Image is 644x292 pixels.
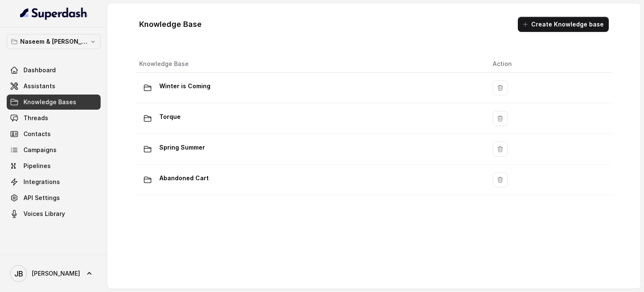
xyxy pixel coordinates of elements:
h1: Knowledge Base [139,18,202,31]
p: Torque [159,110,181,124]
span: Integrations [23,178,60,186]
span: Knowledge Bases [23,98,76,106]
p: Abandoned Cart [159,171,209,185]
text: JB [14,269,23,278]
span: Voices Library [23,210,65,218]
span: Pipelines [23,162,51,170]
a: Contacts [7,126,101,142]
a: Knowledge Bases [7,95,101,110]
a: Campaigns [7,142,101,158]
a: [PERSON_NAME] [7,262,101,285]
th: Action [486,55,612,73]
th: Knowledge Base [136,55,486,73]
span: Threads [23,114,48,122]
a: Dashboard [7,63,101,78]
a: Pipelines [7,158,101,174]
a: Integrations [7,174,101,189]
p: Spring Summer [159,141,205,154]
a: Voices Library [7,206,101,221]
span: API Settings [23,194,60,202]
span: [PERSON_NAME] [32,269,80,278]
span: Campaigns [23,146,57,154]
a: Assistants [7,79,101,94]
a: API Settings [7,190,101,205]
a: Threads [7,110,101,126]
span: Contacts [23,130,51,138]
span: Assistants [23,82,55,90]
span: Dashboard [23,66,56,74]
img: light.svg [20,7,88,20]
button: Naseem & [PERSON_NAME] [7,34,101,49]
p: Winter is Coming [159,79,210,93]
p: Naseem & [PERSON_NAME] [20,37,87,47]
button: Create Knowledge base [518,17,609,32]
